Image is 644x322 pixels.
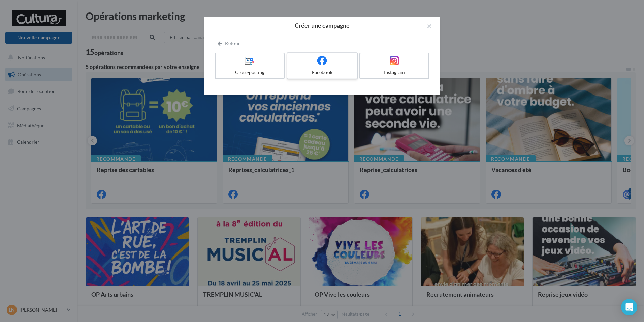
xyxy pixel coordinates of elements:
div: Open Intercom Messenger [621,299,637,315]
div: Instagram [363,69,426,76]
h2: Créer une campagne [215,22,429,28]
div: Facebook [290,69,354,76]
button: Retour [215,39,243,47]
div: Cross-posting [218,69,281,76]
